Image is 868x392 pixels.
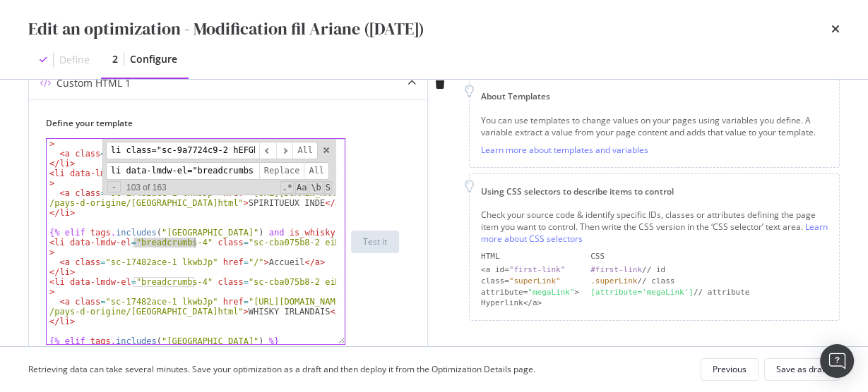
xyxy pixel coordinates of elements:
div: Custom HTML 1 [57,76,131,90]
div: "megaLink" [528,288,574,297]
span: Toggle Replace mode [107,181,121,192]
div: Previous [713,363,747,375]
button: Save as draft [764,358,840,381]
div: attribute= > [481,287,579,298]
div: #first-link [590,265,642,274]
div: .superLink [590,276,637,286]
div: Open Intercom Messenger [820,344,854,378]
div: Configure [130,52,177,66]
div: Define [59,53,90,67]
span: ​ [259,142,276,159]
div: Retrieving data can take several minutes. Save your optimization as a draft and then deploy it fr... [28,363,535,375]
div: class= [481,276,579,287]
a: Learn more about CSS selectors [481,221,828,245]
div: // class [590,276,828,287]
span: All [304,162,329,180]
span: Search In Selection [324,181,332,194]
div: You can use templates to change values on your pages using variables you define. A variable extra... [481,114,828,138]
div: [attribute='megaLink'] [590,288,694,297]
input: Replace with [106,162,259,180]
div: HTML [481,251,579,262]
div: "first-link" [509,265,565,274]
div: Using CSS selectors to describe items to control [481,185,828,197]
span: ​ [276,142,293,159]
span: Alt-Enter [292,142,318,159]
div: Test it [363,235,387,247]
div: 2 [112,52,118,66]
div: // attribute [590,287,828,298]
div: // id [590,264,828,276]
div: "superLink" [509,276,561,286]
div: Hyperlink</a> [481,298,579,309]
span: Replace [259,162,304,180]
div: CSS [590,251,828,262]
span: RegExp Search [280,181,293,194]
div: <a id= [481,264,579,276]
span: CaseSensitive Search [295,181,308,194]
div: Check your source code & identify specific IDs, classes or attributes defining the page item you ... [481,209,828,245]
span: Whole Word Search [309,181,322,194]
button: Test it [351,231,399,253]
div: times [831,17,840,41]
div: About Templates [481,90,828,102]
div: Save as draft [776,363,828,375]
span: 103 of 163 [121,183,172,192]
div: Edit an optimization - Modification fil Ariane ([DATE]) [28,17,424,41]
input: Search for [106,142,259,159]
button: Previous [701,358,759,381]
label: Define your template [46,117,399,129]
a: Learn more about templates and variables [481,144,648,156]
